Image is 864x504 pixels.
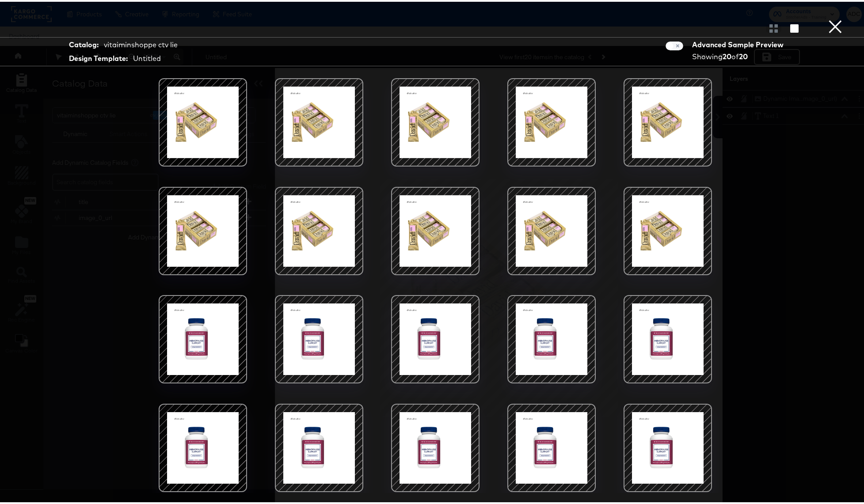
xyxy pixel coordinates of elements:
[133,52,161,62] div: Untitled
[104,38,178,48] div: vitaiminshoppe ctv lie
[739,50,748,59] strong: 20
[69,52,128,62] strong: Design Template:
[692,50,787,60] div: Showing of
[692,38,787,48] div: Advanced Sample Preview
[69,38,99,48] strong: Catalog:
[723,50,731,59] strong: 20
